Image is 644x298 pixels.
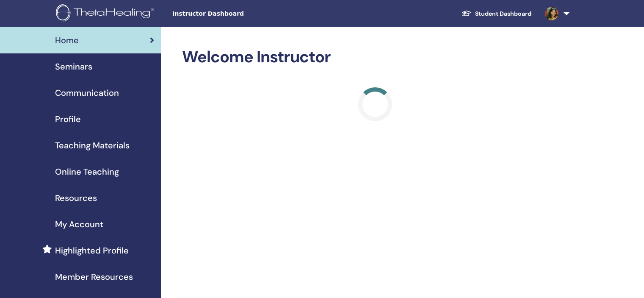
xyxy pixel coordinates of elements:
span: Communication [55,86,119,99]
img: logo.png [56,4,157,23]
span: Highlighted Profile [55,244,129,257]
span: Instructor Dashboard [172,9,299,18]
img: graduation-cap-white.svg [462,10,472,17]
img: default.jpg [545,7,558,20]
span: My Account [55,218,103,231]
h2: Welcome Instructor [182,47,568,67]
span: Member Resources [55,270,133,283]
span: Online Teaching [55,165,119,178]
span: Home [55,34,79,47]
span: Resources [55,192,97,204]
span: Profile [55,113,81,125]
span: Teaching Materials [55,139,130,152]
span: Seminars [55,60,92,73]
a: Student Dashboard [455,6,538,22]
